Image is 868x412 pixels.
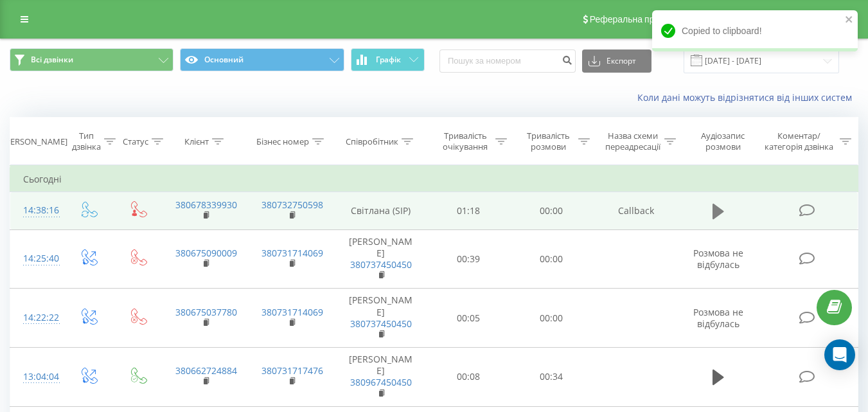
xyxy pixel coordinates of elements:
[10,48,173,71] button: Всі дзвінки
[691,130,756,152] div: Аудіозапис розмови
[335,192,427,229] td: Світлана (SIP)
[335,348,427,407] td: [PERSON_NAME]
[72,130,101,152] div: Тип дзвінка
[261,364,323,377] a: 380731717476
[23,364,50,390] div: 13:04:04
[510,229,593,289] td: 00:00
[180,48,344,71] button: Основний
[175,247,237,259] a: 380675090009
[637,91,858,103] a: Коли дані можуть відрізнятися вiд інших систем
[3,136,67,147] div: [PERSON_NAME]
[590,14,684,24] span: Реферальна програма
[23,305,50,330] div: 14:22:22
[582,49,651,73] button: Експорт
[184,136,209,147] div: Клієнт
[23,198,50,223] div: 14:38:16
[351,48,425,71] button: Графік
[335,289,427,348] td: [PERSON_NAME]
[350,258,412,271] a: 380737450450
[652,10,858,51] div: Copied to clipboard!
[439,130,492,152] div: Тривалість очікування
[376,55,401,64] span: Графік
[427,348,510,407] td: 00:08
[350,318,412,330] a: 380737450450
[693,247,743,271] span: Розмова не відбулась
[593,192,679,229] td: Callback
[23,246,50,271] div: 14:25:40
[824,339,855,370] div: Open Intercom Messenger
[261,247,323,259] a: 380731714069
[256,136,309,147] div: Бізнес номер
[123,136,148,147] div: Статус
[845,14,854,26] button: close
[175,364,237,377] a: 380662724884
[335,229,427,289] td: [PERSON_NAME]
[346,136,398,147] div: Співробітник
[510,192,593,229] td: 00:00
[261,306,323,318] a: 380731714069
[261,199,323,211] a: 380732750598
[510,289,593,348] td: 00:00
[427,192,510,229] td: 01:18
[439,49,576,73] input: Пошук за номером
[427,289,510,348] td: 00:05
[510,348,593,407] td: 00:34
[761,130,837,152] div: Коментар/категорія дзвінка
[175,306,237,318] a: 380675037780
[693,306,743,330] span: Розмова не відбулась
[522,130,575,152] div: Тривалість розмови
[175,199,237,211] a: 380678339930
[31,55,73,65] span: Всі дзвінки
[10,166,858,192] td: Сьогодні
[605,130,661,152] div: Назва схеми переадресації
[350,376,412,388] a: 380967450450
[427,229,510,289] td: 00:39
